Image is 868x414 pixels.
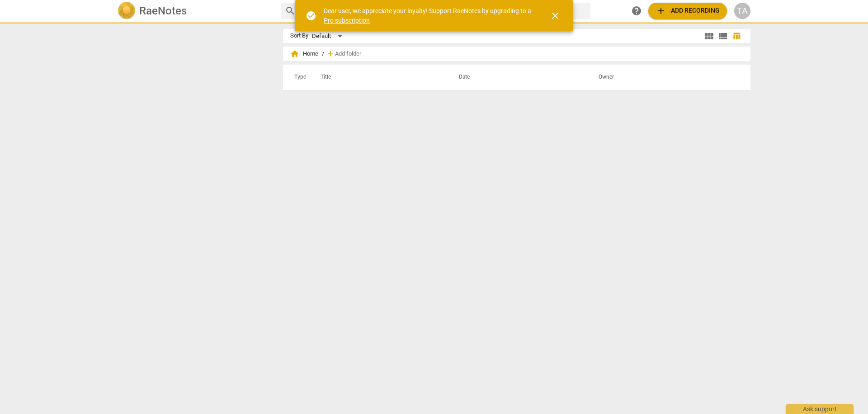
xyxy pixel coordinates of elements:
a: Help [628,3,645,19]
button: Table view [730,29,743,43]
button: List view [716,29,730,43]
span: / [322,51,324,57]
th: Date [448,65,588,90]
span: Home [290,49,318,58]
span: search [285,5,296,16]
button: Close [544,5,566,27]
span: check_circle [306,10,316,21]
span: help [631,5,642,16]
h2: RaeNotes [139,5,187,17]
th: Owner [588,65,741,90]
button: TA [734,3,750,19]
img: Logo [118,2,136,20]
span: view_list [717,31,728,42]
a: LogoRaeNotes [118,2,274,20]
span: add [656,5,666,16]
span: add [326,49,335,58]
span: table_chart [732,32,741,40]
button: Tile view [703,29,716,43]
span: close [550,10,561,21]
span: Add folder [335,51,361,57]
button: Upload [648,3,727,19]
span: view_module [704,31,715,42]
a: Pro subscription [324,17,370,24]
span: home [290,49,299,58]
div: Default [312,29,345,43]
th: Title [310,65,448,90]
div: Ask support [786,404,854,414]
div: Dear user, we appreciate your loyalty! Support RaeNotes by upgrading to a [324,6,533,25]
th: Type [287,65,310,90]
span: Add recording [656,5,720,16]
div: Sort By [290,33,308,39]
